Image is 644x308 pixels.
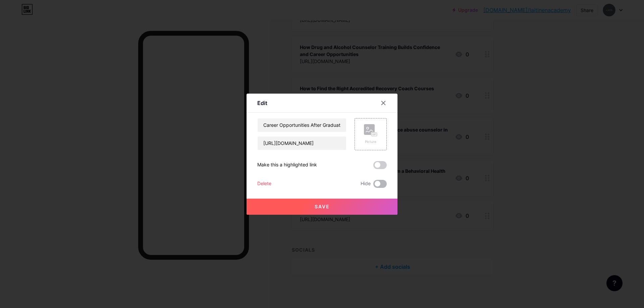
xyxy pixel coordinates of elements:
input: Title [258,118,346,132]
input: URL [258,137,346,150]
div: Picture [364,139,377,144]
div: Delete [257,180,271,188]
span: Save [315,204,330,209]
span: Hide [361,180,371,188]
div: Edit [257,99,267,107]
div: Make this a highlighted link [257,161,317,169]
button: Save [247,199,397,215]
